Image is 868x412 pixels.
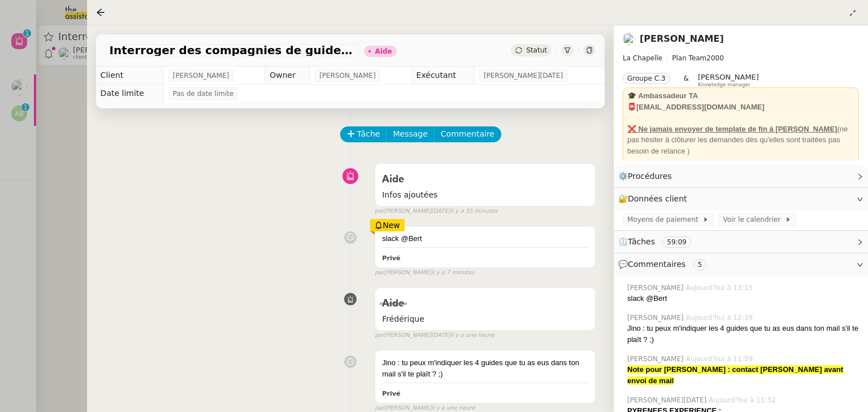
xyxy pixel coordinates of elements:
span: Aide [382,174,404,185]
span: Pas de date limite [173,88,234,99]
span: Commentaires [628,260,685,269]
span: [PERSON_NAME] [627,354,686,364]
span: il y a une heure [450,331,494,340]
span: [PERSON_NAME][DATE] [484,70,563,81]
span: [PERSON_NAME] [698,73,759,81]
div: slack @Bert [627,293,859,304]
span: Procédures [628,172,672,181]
span: Aide [382,299,404,309]
td: Exécutant [411,67,474,85]
span: Plan Team [672,54,706,62]
b: Privé [382,255,400,262]
span: ⏲️ [618,237,701,246]
span: [PERSON_NAME] [319,70,376,81]
span: Tâche [357,128,380,141]
span: Frédérique [382,313,588,326]
span: par [375,331,384,340]
span: [PERSON_NAME] [627,313,686,323]
span: Voir le calendrier [723,214,784,225]
span: Knowledge manager [698,82,750,88]
span: Moyens de paiement [627,214,702,225]
span: Aujourd’hui à 12:38 [686,313,755,323]
div: Jino : tu peux m'indiquer les 4 guides que tu as eus dans ton mail s'il te plaît ? ;) [382,357,588,379]
td: Client [96,67,164,85]
button: Message [386,126,434,142]
img: users%2F37wbV9IbQuXMU0UH0ngzBXzaEe12%2Favatar%2Fcba66ece-c48a-48c8-9897-a2adc1834457 [623,33,635,45]
div: New [370,219,405,231]
app-user-label: Knowledge manager [698,73,759,87]
button: Tâche [340,126,387,142]
span: & [684,73,689,87]
strong: 🎓 Ambassadeur TA [627,91,698,100]
button: Commentaire [434,126,501,142]
span: Infos ajoutées [382,189,588,201]
small: [PERSON_NAME] [375,268,475,278]
div: ne pas hésiter à clôturer les demandes dès qu'elles sont traitées pas besoin de relance ) [627,124,854,157]
nz-tag: 5 [693,259,707,270]
span: Statut [526,46,547,54]
span: 💬 [618,260,711,269]
span: ⚙️ [618,170,677,183]
span: par [375,268,384,278]
span: Aujourd’hui à 11:32 [709,395,778,405]
span: Interroger des compagnies de guides de montagne [110,45,355,56]
span: Aujourd’hui à 13:15 [686,283,755,293]
a: [PERSON_NAME] [640,33,724,44]
span: Message [393,128,427,141]
div: slack @Bert [382,233,588,244]
small: [PERSON_NAME][DATE] [375,207,497,216]
div: 💬Commentaires 5 [614,253,868,275]
div: 🔐Données client [614,188,868,210]
div: Aide [375,48,392,55]
strong: [EMAIL_ADDRESS][DOMAIN_NAME] [636,103,765,111]
span: 🔐 [618,192,692,205]
span: [PERSON_NAME][DATE] [627,395,709,405]
nz-tag: 59:09 [662,236,691,248]
div: 📮 [627,102,854,113]
span: il y a 35 minutes [450,207,498,216]
strong: Note pour [PERSON_NAME] : contact [PERSON_NAME] avant envoi de mail [627,365,843,385]
span: 2000 [706,54,724,62]
div: ⏲️Tâches 59:09 [614,231,868,253]
span: Aujourd’hui à 11:59 [686,354,755,364]
span: [PERSON_NAME] [173,70,229,81]
b: Privé [382,390,400,397]
small: [PERSON_NAME][DATE] [375,331,494,340]
td: Owner [265,67,310,85]
span: Tâches [628,237,655,246]
span: La Chapelle [623,54,662,62]
td: Date limite [96,85,164,103]
span: il y a 7 minutes [431,268,475,278]
span: par [375,207,384,216]
div: Jino : tu peux m'indiquer les 4 guides que tu as eus dans ton mail s'il te plaît ? ;) [627,323,859,345]
nz-tag: Groupe C.3 [623,73,670,84]
u: ❌ Ne jamais envoyer de template de fin à [PERSON_NAME] [627,125,837,133]
div: ⚙️Procédures [614,165,868,187]
u: ( [837,125,839,133]
span: Commentaire [441,128,494,141]
span: [PERSON_NAME] [627,283,686,293]
span: Données client [628,194,687,203]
